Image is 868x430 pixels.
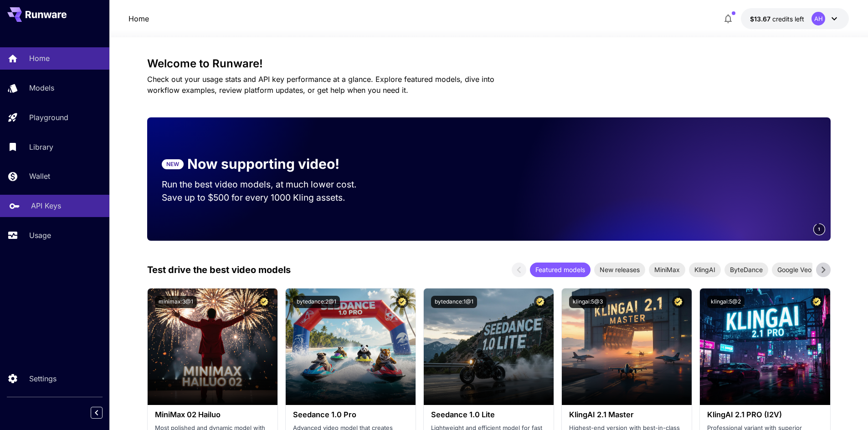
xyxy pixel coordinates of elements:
[29,142,53,152] p: Library
[594,265,645,274] span: New releases
[293,410,408,419] h3: Seedance 1.0 Pro
[594,263,645,277] div: New releases
[569,296,606,308] button: klingai:5@3
[689,265,721,274] span: KlingAI
[672,296,684,308] button: Certified Model – Vetted for best performance and includes a commercial license.
[569,410,684,419] h3: KlingAI 2.1 Master
[128,13,149,24] nav: breadcrumb
[772,15,804,23] span: credits left
[29,230,51,241] p: Usage
[29,53,50,64] p: Home
[29,112,68,123] p: Playground
[147,263,291,277] p: Test drive the best video models
[750,14,804,24] div: $13.67104
[29,373,56,384] p: Settings
[162,191,374,204] p: Save up to $500 for every 1000 Kling assets.
[31,200,61,211] p: API Keys
[741,8,849,29] button: $13.67104AH
[162,178,374,191] p: Run the best video models, at much lower cost.
[772,263,817,277] div: Google Veo
[707,296,745,308] button: klingai:5@2
[98,405,109,421] div: Collapse sidebar
[155,296,197,308] button: minimax:3@1
[128,13,149,24] a: Home
[187,154,339,174] p: Now supporting video!
[29,82,54,93] p: Models
[750,15,772,23] span: $13.67
[649,263,685,277] div: MiniMax
[286,288,416,405] img: alt
[530,265,591,274] span: Featured models
[431,296,477,308] button: bytedance:1@1
[772,265,817,274] span: Google Veo
[818,226,821,233] span: 1
[431,410,546,419] h3: Seedance 1.0 Lite
[811,296,823,308] button: Certified Model – Vetted for best performance and includes a commercial license.
[707,410,822,419] h3: KlingAI 2.1 PRO (I2V)
[724,263,768,277] div: ByteDance
[700,288,830,405] img: alt
[396,296,408,308] button: Certified Model – Vetted for best performance and includes a commercial license.
[91,407,103,419] button: Collapse sidebar
[29,171,50,182] p: Wallet
[534,296,546,308] button: Certified Model – Vetted for best performance and includes a commercial license.
[148,288,277,405] img: alt
[649,265,685,274] span: MiniMax
[155,410,270,419] h3: MiniMax 02 Hailuo
[147,75,494,95] span: Check out your usage stats and API key performance at a glance. Explore featured models, dive int...
[147,57,831,70] h3: Welcome to Runware!
[724,265,768,274] span: ByteDance
[562,288,692,405] img: alt
[812,12,825,25] div: AH
[166,160,179,168] p: NEW
[293,296,340,308] button: bytedance:2@1
[689,263,721,277] div: KlingAI
[258,296,270,308] button: Certified Model – Vetted for best performance and includes a commercial license.
[530,263,591,277] div: Featured models
[424,288,554,405] img: alt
